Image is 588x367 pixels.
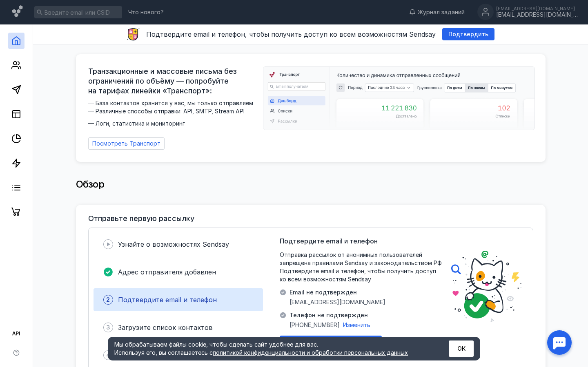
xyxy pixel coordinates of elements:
[124,9,168,15] a: Что нового?
[280,236,378,246] span: Подтвердите email и телефон
[92,140,160,147] span: Посмотреть Транспорт
[442,28,494,40] button: Подтвердить
[343,321,370,329] button: Изменить
[88,99,258,128] span: — База контактов хранится у вас, мы только отправляем — Различные способы отправки: API, SMTP, St...
[280,336,382,348] button: Подтвердить email и телефон
[290,321,340,329] span: [PHONE_NUMBER]
[263,67,535,130] img: dashboard-transport-banner
[114,340,429,357] div: Мы обрабатываем файлы cookie, чтобы сделать сайт удобнее для вас. Используя его, вы соглашаетесь c
[290,298,385,306] span: [EMAIL_ADDRESS][DOMAIN_NAME]
[118,296,217,304] span: Подтвердите email и телефон
[88,66,258,96] span: Транзакционные и массовые письма без ограничений по объёму — попробуйте на тарифах линейки «Транс...
[118,323,213,332] span: Загрузите список контактов
[418,8,465,16] span: Журнал заданий
[280,251,443,283] span: Отправка рассылок от анонимных пользователей запрещена правилами Sendsay и законодательством РФ. ...
[213,349,408,356] a: политикой конфиденциальности и обработки персональных данных
[405,8,469,16] a: Журнал заданий
[449,340,474,357] button: ОК
[448,31,488,38] span: Подтвердить
[496,6,578,11] div: [EMAIL_ADDRESS][DOMAIN_NAME]
[343,321,370,328] span: Изменить
[146,30,436,38] span: Подтвердите email и телефон, чтобы получить доступ ко всем возможностям Sendsay
[118,268,216,276] span: Адрес отправителя добавлен
[88,137,165,150] a: Посмотреть Транспорт
[106,296,110,304] span: 2
[34,6,122,18] input: Введите email или CSID
[128,9,164,15] span: Что нового?
[106,323,110,332] span: 3
[118,240,229,248] span: Узнайте о возможностях Sendsay
[76,178,105,190] span: Обзор
[451,251,521,322] img: poster
[290,311,370,319] span: Телефон не подтвержден
[290,288,385,296] span: Email не подтвержден
[496,11,578,18] div: [EMAIL_ADDRESS][DOMAIN_NAME]
[106,351,110,359] span: 4
[88,214,194,223] h3: Отправьте первую рассылку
